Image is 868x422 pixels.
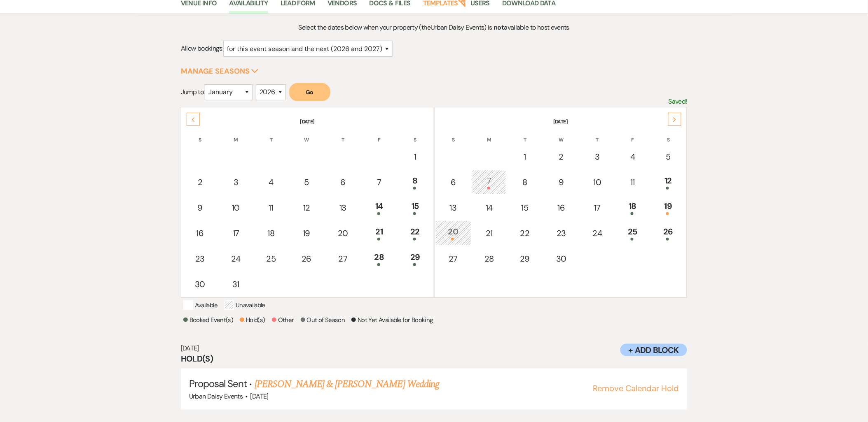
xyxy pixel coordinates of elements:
button: Remove Calendar Hold [593,384,679,392]
div: 15 [512,202,538,214]
th: T [325,126,361,144]
th: S [398,126,433,144]
div: 6 [330,176,356,188]
div: 7 [477,174,502,190]
th: W [543,126,579,144]
th: [DATE] [435,108,686,125]
div: 1 [402,151,428,163]
div: 28 [366,251,392,266]
div: 5 [655,151,682,163]
div: 20 [440,225,467,241]
div: 10 [585,176,610,188]
div: 25 [620,225,646,241]
div: 3 [585,151,610,163]
h3: Hold(s) [181,353,687,364]
div: 6 [440,176,467,188]
div: 2 [548,151,575,163]
th: M [472,126,507,144]
div: 22 [512,227,538,239]
div: 26 [294,253,320,265]
div: 16 [187,227,213,239]
div: 24 [223,253,248,265]
div: 19 [294,227,320,239]
div: 29 [402,251,428,266]
div: 18 [620,200,646,215]
div: 7 [366,176,392,188]
span: Urban Daisy Events [189,392,243,401]
p: Not Yet Available for Booking [351,315,433,325]
th: [DATE] [182,108,433,125]
span: Jump to: [181,88,205,96]
button: Manage Seasons [181,67,259,75]
div: 22 [402,225,428,241]
div: 29 [512,253,538,265]
div: 13 [440,202,467,214]
th: T [580,126,615,144]
div: 30 [187,278,213,290]
div: 19 [655,200,682,215]
div: 13 [330,202,356,214]
p: Unavailable [224,300,265,310]
div: 23 [187,253,213,265]
p: Out of Season [301,315,345,325]
button: Go [289,83,330,101]
th: S [435,126,471,144]
div: 8 [512,176,538,188]
h6: [DATE] [181,344,687,353]
div: 15 [402,200,428,215]
div: 5 [294,176,320,188]
div: 2 [187,176,213,188]
th: T [507,126,543,144]
div: 14 [477,202,502,214]
div: 11 [620,176,646,188]
div: 17 [585,202,610,214]
th: S [182,126,218,144]
p: Booked Event(s) [183,315,233,325]
span: Allow bookings: [181,44,223,53]
div: 30 [548,253,575,265]
div: 1 [512,151,538,163]
span: Proposal Sent [189,377,247,390]
th: M [219,126,253,144]
p: Available [183,300,218,310]
div: 17 [223,227,248,239]
div: 20 [330,227,356,239]
div: 28 [477,253,502,265]
div: 27 [440,253,467,265]
div: 21 [366,225,392,241]
div: 14 [366,200,392,215]
div: 11 [258,202,283,214]
div: 4 [620,151,646,163]
th: F [615,126,650,144]
div: 26 [655,225,682,241]
div: 4 [258,176,283,188]
div: 16 [548,202,575,214]
div: 18 [258,227,283,239]
span: [DATE] [250,392,269,401]
p: Hold(s) [240,315,265,325]
div: 12 [655,174,682,190]
div: 24 [585,227,610,239]
div: 25 [258,253,283,265]
th: T [254,126,288,144]
div: 23 [548,227,575,239]
div: 31 [223,278,248,290]
div: 9 [548,176,575,188]
strong: not [494,23,504,32]
div: 3 [223,176,248,188]
p: Saved! [669,96,687,107]
p: Select the dates below when your property (the Urban Daisy Events ) is available to host events [244,22,624,33]
p: Other [272,315,294,325]
div: 27 [330,253,356,265]
div: 9 [187,202,213,214]
th: W [289,126,324,144]
div: 21 [477,227,502,239]
div: 8 [402,174,428,190]
th: F [362,126,397,144]
th: S [651,126,686,144]
div: 12 [294,202,320,214]
button: + Add Block [620,344,687,356]
div: 10 [223,202,248,214]
a: [PERSON_NAME] & [PERSON_NAME] Wedding [255,377,439,392]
